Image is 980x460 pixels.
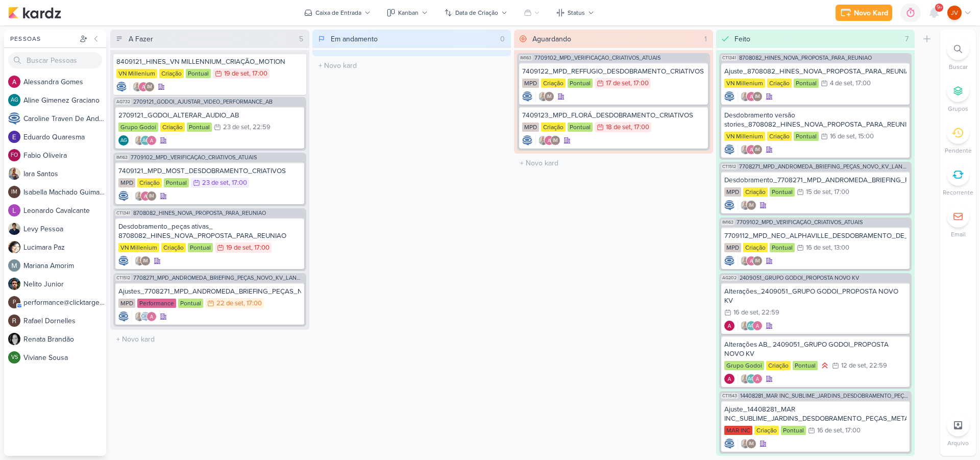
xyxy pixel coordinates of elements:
[794,132,819,141] div: Pontual
[748,377,754,382] p: AG
[8,167,20,180] img: Iara Santos
[752,374,763,384] img: Alessandra Gomes
[223,124,250,131] div: 23 de set
[534,55,660,61] span: 7709102_MPD_VERIFICAÇÃO_CRIATIVOS_ATUAIS
[738,200,756,210] div: Colaboradores: Iara Santos, Isabella Machado Guimarães
[146,311,157,322] img: Alessandra Gomes
[817,427,842,434] div: 16 de set
[23,95,106,106] div: A l i n e G i m e n e z G r a c i a n o
[112,332,307,347] input: + Novo kard
[8,259,20,272] img: Mariana Amorim
[721,275,738,281] span: AG202
[724,200,734,210] img: Caroline Traven De Andrade
[23,205,106,216] div: L e o n a r d o C a v a l c a n t e
[132,135,157,146] div: Colaboradores: Iara Santos, Aline Gimenez Graciano, Alessandra Gomes
[522,123,539,132] div: MPD
[23,334,106,345] div: R e n a t a B r a n d ã o
[806,245,831,251] div: 16 de set
[130,82,155,92] div: Colaboradores: Iara Santos, Alessandra Gomes, Isabella Machado Guimarães
[23,352,106,363] div: V i v i a n e S o u s a
[8,241,20,253] img: Lucimara Paz
[23,260,106,271] div: M a r i a n a A m o r i m
[229,180,247,186] div: , 17:00
[519,55,532,61] span: IM163
[23,77,106,87] div: A l e s s a n d r a G o m e s
[187,123,212,132] div: Pontual
[118,191,129,201] div: Criador(a): Caroline Traven De Andrade
[538,135,548,146] img: Iara Santos
[134,191,144,201] img: Iara Santos
[164,178,189,187] div: Pontual
[739,164,910,170] span: 7708271_MPD_ANDROMEDA_BRIEFING_PEÇAS_NOVO_KV_LANÇAMENTO
[752,144,763,155] div: Isabella Machado Guimarães
[496,34,509,44] div: 0
[132,311,157,322] div: Colaboradores: Iara Santos, Caroline Traven De Andrade, Alessandra Gomes
[146,135,157,146] img: Alessandra Gomes
[724,231,907,240] div: 7709112_MPD_NEO_ALPHAVILLE_DESDOBRAMENTO_DE_PEÇAS
[522,79,539,88] div: MPD
[118,299,135,308] div: MPD
[226,245,251,251] div: 19 de set
[770,243,795,252] div: Pontual
[740,393,910,399] span: 14408281_MAR INC_SUBLIME_JARDINS_DESDOBRAMENTO_PEÇAS_META_ADS
[724,91,734,102] div: Criador(a): Caroline Traven De Andrade
[724,79,765,88] div: VN Millenium
[143,259,148,264] p: IM
[535,91,554,102] div: Colaboradores: Iara Santos, Isabella Machado Guimarães
[852,80,871,87] div: , 17:00
[186,69,211,78] div: Pontual
[830,133,855,140] div: 16 de set
[144,82,155,92] div: Isabella Machado Guimarães
[8,296,20,308] div: performance@clicktarget.com.br
[740,91,750,102] img: Iara Santos
[806,189,831,196] div: 15 de set
[118,243,159,252] div: VN Millenium
[724,144,734,155] div: Criador(a): Caroline Traven De Andrade
[754,426,779,435] div: Criação
[8,34,78,43] div: Pessoas
[132,256,151,266] div: Colaboradores: Iara Santos, Isabella Machado Guimarães
[522,135,532,146] div: Criador(a): Caroline Traven De Andrade
[743,243,768,252] div: Criação
[937,4,942,12] span: 9+
[738,256,763,266] div: Colaboradores: Iara Santos, Alessandra Gomes, Isabella Machado Guimarães
[132,82,142,92] img: Iara Santos
[724,374,734,384] img: Alessandra Gomes
[8,76,20,88] img: Alessandra Gomes
[115,275,131,281] span: CT1512
[118,256,129,266] img: Caroline Traven De Andrade
[738,321,763,331] div: Colaboradores: Iara Santos, Aline Gimenez Graciano, Alessandra Gomes
[724,243,741,252] div: MPD
[951,8,958,17] p: JV
[120,138,127,143] p: AG
[118,222,301,240] div: Desdobramento_peças ativas_ 8708082_HINES_NOVA_PROPOSTA_PARA_REUNIAO
[568,79,593,88] div: Pontual
[216,300,243,307] div: 22 de set
[522,91,532,102] div: Criador(a): Caroline Traven De Andrade
[140,256,151,266] div: Isabella Machado Guimarães
[746,91,756,102] img: Alessandra Gomes
[116,69,157,78] div: VN Millenium
[740,256,750,266] img: Iara Santos
[133,275,304,281] span: 7708271_MPD_ANDROMEDA_BRIEFING_PEÇAS_NOVO_KV_LANÇAMENTO
[746,256,756,266] img: Alessandra Gomes
[202,180,229,186] div: 23 de set
[724,132,765,141] div: VN Millenium
[178,299,203,308] div: Pontual
[738,144,763,155] div: Colaboradores: Iara Santos, Alessandra Gomes, Isabella Machado Guimarães
[188,243,213,252] div: Pontual
[159,69,184,78] div: Criação
[724,374,734,384] div: Criador(a): Alessandra Gomes
[770,187,795,197] div: Pontual
[118,135,129,146] div: Aline Gimenez Graciano
[841,362,866,369] div: 12 de set
[522,67,705,76] div: 7409122_MPD_REFFUGIO_DESDOBRAMENTO_CRIATIVOS
[746,374,756,384] div: Aline Gimenez Graciano
[251,245,269,251] div: , 17:00
[739,55,872,61] span: 8708082_HINES_NOVA_PROPOSTA_PARA_REUNIAO
[700,34,711,44] div: 1
[133,210,266,216] span: 8708082_HINES_NOVA_PROPOSTA_PARA_REUNIAO
[724,287,907,305] div: Alterações_2409051_GRUPO GODOI_PROPOSTA NOVO KV
[544,135,554,146] img: Alessandra Gomes
[115,155,129,160] span: IM163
